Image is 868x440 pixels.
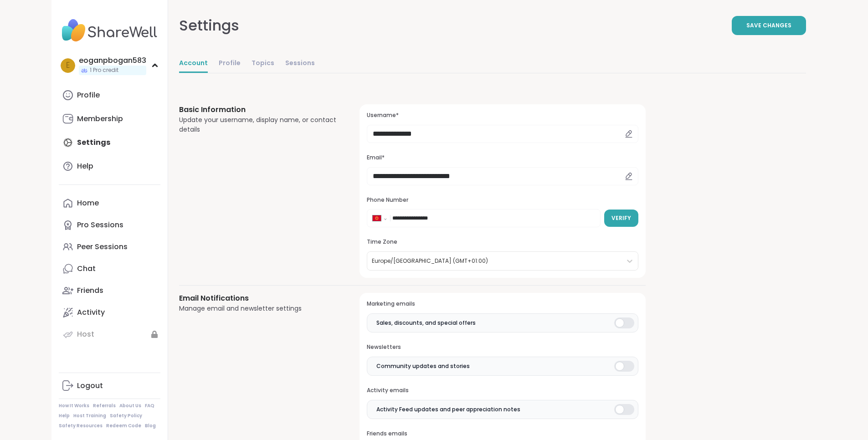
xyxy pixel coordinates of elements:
div: Logout [77,381,103,391]
a: FAQ [145,403,154,409]
span: e [66,60,70,72]
a: Profile [219,55,241,73]
div: Friends [77,286,103,296]
h3: Email* [367,154,638,162]
span: Community updates and stories [376,362,470,370]
button: Verify [604,210,638,227]
div: Update your username, display name, or contact details [179,115,338,134]
h3: Email Notifications [179,293,338,304]
span: 1 Pro credit [90,67,118,74]
a: Host Training [73,413,106,419]
span: Verify [611,214,631,222]
div: Settings [179,15,239,36]
h3: Activity emails [367,387,638,394]
h3: Username* [367,112,638,119]
a: Referrals [93,403,116,409]
a: Home [59,192,160,214]
div: Pro Sessions [77,220,123,230]
a: Chat [59,258,160,280]
h3: Time Zone [367,238,638,246]
a: Account [179,55,208,73]
h3: Friends emails [367,430,638,438]
div: Peer Sessions [77,242,128,252]
div: Help [77,161,93,171]
a: Peer Sessions [59,236,160,258]
a: Pro Sessions [59,214,160,236]
a: Redeem Code [106,423,141,429]
h3: Marketing emails [367,300,638,308]
div: Profile [77,90,100,100]
div: Manage email and newsletter settings [179,304,338,313]
a: Activity [59,302,160,323]
div: Host [77,329,94,339]
a: Membership [59,108,160,130]
a: Safety Resources [59,423,103,429]
div: eoganpbogan583 [79,56,146,66]
div: Home [77,198,99,208]
span: Sales, discounts, and special offers [376,319,476,327]
a: Help [59,155,160,177]
div: Membership [77,114,123,124]
a: Help [59,413,70,419]
div: Chat [77,264,96,274]
span: Save Changes [746,21,791,30]
a: Topics [252,55,274,73]
span: Activity Feed updates and peer appreciation notes [376,405,520,414]
img: ShareWell Nav Logo [59,15,160,46]
a: How It Works [59,403,89,409]
a: Safety Policy [110,413,142,419]
h3: Newsletters [367,343,638,351]
div: Activity [77,307,105,317]
a: Logout [59,375,160,397]
a: Friends [59,280,160,302]
a: Sessions [285,55,315,73]
h3: Phone Number [367,196,638,204]
a: About Us [119,403,141,409]
a: Host [59,323,160,345]
a: Profile [59,84,160,106]
h3: Basic Information [179,104,338,115]
a: Blog [145,423,156,429]
button: Save Changes [732,16,806,35]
